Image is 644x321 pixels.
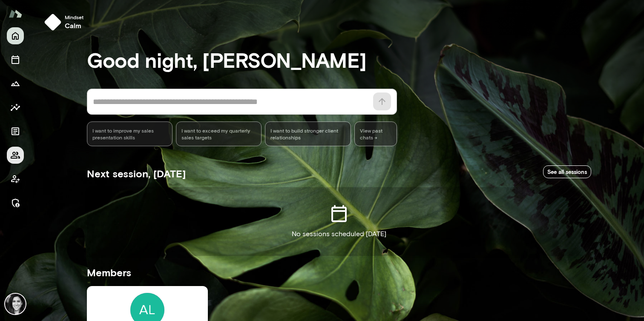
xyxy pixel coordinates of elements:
button: Manage [7,194,24,211]
span: I want to exceed my quarterly sales targets [181,127,256,141]
span: View past chats -> [354,121,397,146]
h3: Good night, [PERSON_NAME] [87,48,591,72]
div: I want to build stronger client relationships [265,121,351,146]
button: Insights [7,99,24,116]
span: Mindset [65,14,83,20]
button: Sessions [7,51,24,68]
button: Mindsetcalm [41,10,90,34]
img: Mento [9,6,22,22]
span: I want to improve my sales presentation skills [92,127,167,141]
h6: calm [65,20,83,31]
button: Home [7,27,24,44]
button: Members [7,147,24,164]
a: See all sessions [543,165,591,179]
button: Documents [7,123,24,140]
span: I want to build stronger client relationships [270,127,345,141]
div: I want to exceed my quarterly sales targets [176,121,262,146]
h5: Next session, [DATE] [87,167,186,180]
img: mindset [44,14,61,31]
div: I want to improve my sales presentation skills [87,121,172,146]
img: Jamie Albers [5,294,26,314]
button: Client app [7,171,24,188]
button: Growth Plan [7,75,24,92]
p: No sessions scheduled [DATE] [292,229,386,239]
h5: Members [87,266,591,279]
